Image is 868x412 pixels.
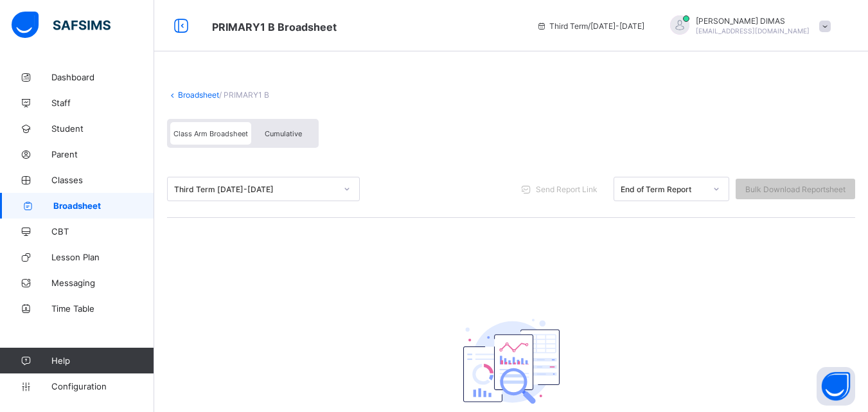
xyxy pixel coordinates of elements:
[817,367,855,406] button: Open asap
[51,252,154,262] span: Lesson Plan
[178,90,219,100] a: Broadsheet
[51,149,154,159] span: Parent
[463,319,560,404] img: classEmptyState.7d4ec5dc6d57f4e1adfd249b62c1c528.svg
[657,15,837,37] div: WILSONDIMAS
[53,201,154,211] span: Broadsheet
[265,129,302,138] span: Cumulative
[51,278,154,288] span: Messaging
[12,12,111,39] img: safsims
[536,21,644,31] span: session/term information
[745,184,846,194] span: Bulk Download Reportsheet
[696,16,810,26] span: [PERSON_NAME] DIMAS
[51,175,154,185] span: Classes
[174,184,336,194] div: Third Term [DATE]-[DATE]
[696,27,810,35] span: [EMAIL_ADDRESS][DOMAIN_NAME]
[621,184,705,194] div: End of Term Report
[51,72,154,82] span: Dashboard
[51,381,154,391] span: Configuration
[51,123,154,134] span: Student
[536,184,598,194] span: Send Report Link
[51,226,154,237] span: CBT
[51,98,154,108] span: Staff
[212,21,337,33] span: Class Arm Broadsheet
[51,303,154,314] span: Time Table
[173,129,248,138] span: Class Arm Broadsheet
[219,90,269,100] span: / PRIMARY1 B
[51,355,154,366] span: Help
